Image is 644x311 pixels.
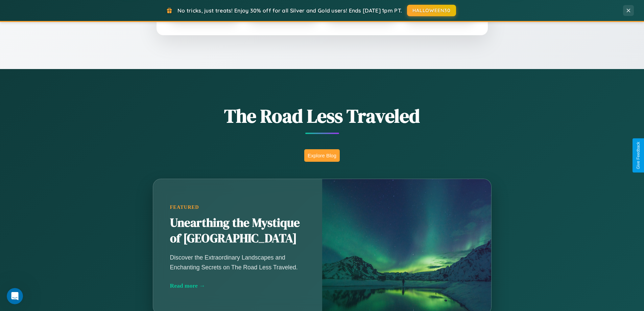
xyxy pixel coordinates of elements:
h2: Unearthing the Mystique of [GEOGRAPHIC_DATA] [170,215,305,246]
h1: The Road Less Traveled [119,103,525,129]
div: Featured [170,204,305,210]
div: Read more → [170,282,305,289]
div: Give Feedback [636,142,641,169]
button: HALLOWEEN30 [407,5,456,16]
span: No tricks, just treats! Enjoy 30% off for all Silver and Gold users! Ends [DATE] 1pm PT. [177,7,402,14]
button: Explore Blog [304,149,340,162]
iframe: Intercom live chat [7,288,23,304]
p: Discover the Extraordinary Landscapes and Enchanting Secrets on The Road Less Traveled. [170,253,305,272]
